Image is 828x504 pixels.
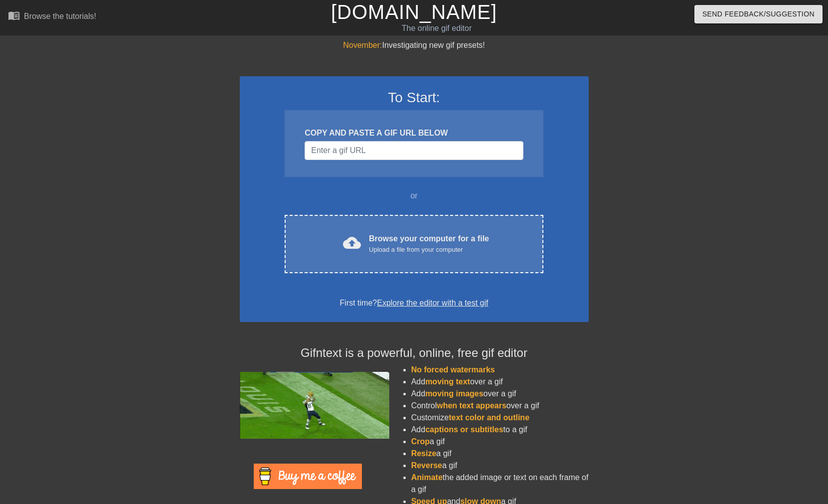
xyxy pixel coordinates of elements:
[254,464,362,489] img: Buy Me A Coffee
[8,9,20,21] span: menu_book
[369,245,489,255] div: Upload a file from your computer
[266,190,563,202] div: or
[411,436,589,448] li: a gif
[331,1,497,23] a: [DOMAIN_NAME]
[411,437,430,446] span: Crop
[411,376,589,388] li: Add over a gif
[425,389,483,398] span: moving images
[449,413,529,422] span: text color and outline
[702,8,815,20] span: Send Feedback/Suggestion
[425,377,470,386] span: moving text
[343,234,361,252] span: cloud_upload
[377,299,488,307] a: Explore the editor with a test gif
[305,127,523,139] div: COPY AND PASTE A GIF URL BELOW
[411,412,589,424] li: Customize
[8,9,96,25] a: Browse the tutorials!
[411,449,437,458] span: Resize
[694,5,823,23] button: Send Feedback/Suggestion
[240,39,589,51] div: Investigating new gif presets!
[411,388,589,400] li: Add over a gif
[281,22,593,34] div: The online gif editor
[411,473,443,482] span: Animate
[411,472,589,496] li: the added image or text on each frame of a gif
[253,297,576,309] div: First time?
[369,233,489,255] div: Browse your computer for a file
[240,372,389,439] img: football_small.gif
[411,460,589,472] li: a gif
[253,89,576,106] h3: To Start:
[411,424,589,436] li: Add to a gif
[425,425,503,434] span: captions or subtitles
[411,365,495,374] span: No forced watermarks
[411,461,442,470] span: Reverse
[305,141,523,160] input: Username
[411,448,589,460] li: a gif
[411,400,589,412] li: Control over a gif
[343,41,382,49] span: November:
[437,401,506,410] span: when text appears
[240,346,589,360] h4: Gifntext is a powerful, online, free gif editor
[24,12,96,20] div: Browse the tutorials!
